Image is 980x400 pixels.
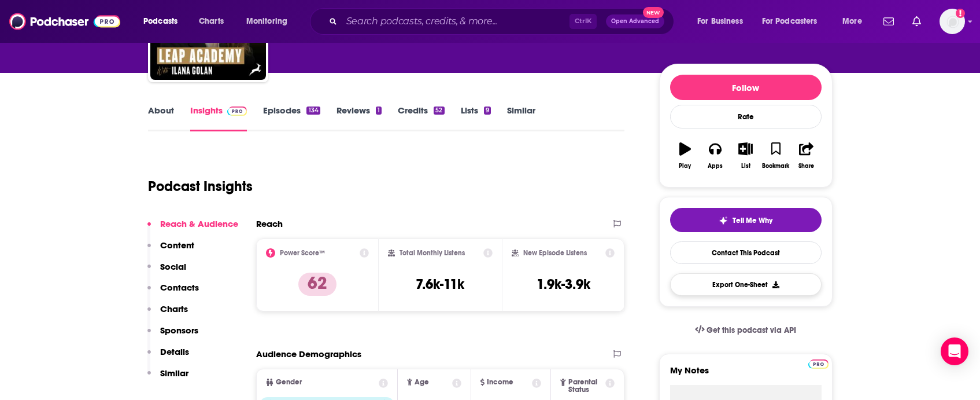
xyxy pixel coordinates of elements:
[842,13,862,30] span: More
[160,261,186,272] p: Social
[606,14,664,28] button: Open AdvancedNew
[568,379,604,394] span: Parental Status
[148,178,253,195] h1: Podcast Insights
[507,105,535,131] a: Similar
[160,346,189,357] p: Details
[415,379,429,386] span: Age
[762,13,818,30] span: For Podcasters
[400,249,465,257] h2: Total Monthly Listens
[537,276,590,293] h3: 1.9k-3.9k
[298,273,336,296] p: 62
[147,282,199,303] button: Contacts
[280,249,325,257] h2: Power Score™
[227,107,247,116] img: Podchaser Pro
[147,368,188,389] button: Similar
[342,12,569,31] input: Search podcasts, credits, & more...
[755,12,834,31] button: open menu
[956,9,965,18] svg: Add a profile image
[670,105,822,129] div: Rate
[670,75,822,100] button: Follow
[398,105,444,131] a: Credits52
[808,359,829,369] img: Podchaser Pro
[256,348,361,359] h2: Audience Demographics
[9,10,120,32] img: Podchaser - Follow, Share and Rate Podcasts
[697,13,743,30] span: For Business
[160,325,198,336] p: Sponsors
[306,107,320,115] div: 134
[670,135,700,177] button: Play
[791,135,821,177] button: Share
[670,365,822,385] label: My Notes
[741,163,750,170] div: List
[941,337,968,365] div: Open Intercom Messenger
[689,12,757,31] button: open menu
[147,261,186,282] button: Social
[160,240,194,251] p: Content
[733,216,772,225] span: Tell Me Why
[191,12,231,31] a: Charts
[147,325,198,346] button: Sponsors
[160,218,238,229] p: Reach & Audience
[762,163,789,170] div: Bookmark
[940,9,965,34] img: User Profile
[148,105,174,131] a: About
[135,12,193,31] button: open menu
[256,218,283,229] h2: Reach
[487,379,513,386] span: Income
[879,12,898,31] a: Show notifications dropdown
[336,105,382,131] a: Reviews1
[263,105,320,131] a: Episodes134
[143,13,177,30] span: Podcasts
[611,19,659,24] span: Open Advanced
[484,107,491,115] div: 9
[834,12,877,31] button: open menu
[940,9,965,34] span: Logged in as evankrask
[434,107,444,115] div: 52
[940,9,965,34] button: Show profile menu
[708,163,723,170] div: Apps
[276,379,302,386] span: Gender
[321,8,685,35] div: Search podcasts, credits, & more...
[643,7,664,18] span: New
[679,163,691,170] div: Play
[798,163,814,170] div: Share
[461,105,491,131] a: Lists9
[160,303,188,314] p: Charts
[376,107,382,115] div: 1
[190,105,247,131] a: InsightsPodchaser Pro
[700,135,730,177] button: Apps
[761,135,791,177] button: Bookmark
[670,241,822,264] a: Contact This Podcast
[569,14,597,29] span: Ctrl K
[416,276,464,293] h3: 7.6k-11k
[719,216,728,225] img: tell me why sparkle
[523,249,587,257] h2: New Episode Listens
[199,13,224,30] span: Charts
[707,325,796,335] span: Get this podcast via API
[730,135,760,177] button: List
[160,368,188,379] p: Similar
[147,303,188,325] button: Charts
[238,12,302,31] button: open menu
[670,208,822,232] button: tell me why sparkleTell Me Why
[147,240,194,261] button: Content
[160,282,199,293] p: Contacts
[686,316,806,344] a: Get this podcast via API
[246,13,287,30] span: Monitoring
[147,218,238,240] button: Reach & Audience
[670,273,822,296] button: Export One-Sheet
[908,12,926,31] a: Show notifications dropdown
[147,346,189,368] button: Details
[808,358,829,369] a: Pro website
